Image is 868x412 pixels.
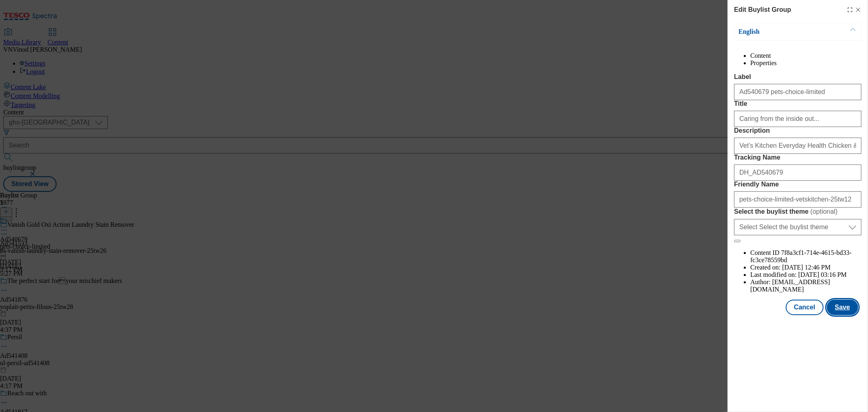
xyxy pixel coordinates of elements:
span: ( optional ) [811,208,838,215]
input: Enter Description [734,138,861,154]
span: [EMAIL_ADDRESS][DOMAIN_NAME] [750,278,830,293]
p: English [739,28,824,36]
label: Select the buylist theme [734,208,861,216]
h4: Edit Buylist Group [734,5,791,15]
li: Content [750,52,861,59]
li: Content ID [750,249,861,264]
input: Enter Friendly Name [734,191,861,208]
li: Created on: [750,264,861,271]
input: Enter Title [734,111,861,127]
li: Last modified on: [750,271,861,278]
span: [DATE] 03:16 PM [798,271,847,278]
label: Label [734,73,861,81]
li: Properties [750,59,861,67]
input: Enter Label [734,84,861,100]
label: Friendly Name [734,181,861,188]
label: Tracking Name [734,154,861,161]
input: Enter Tracking Name [734,164,861,181]
li: Author: [750,278,861,293]
button: Cancel [786,300,823,315]
span: 7f8a3cf1-714e-4615-bd33-fc3ce78559bd [750,249,852,263]
label: Description [734,127,861,134]
button: Save [827,300,858,315]
label: Title [734,100,861,107]
span: [DATE] 12:46 PM [782,264,831,271]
